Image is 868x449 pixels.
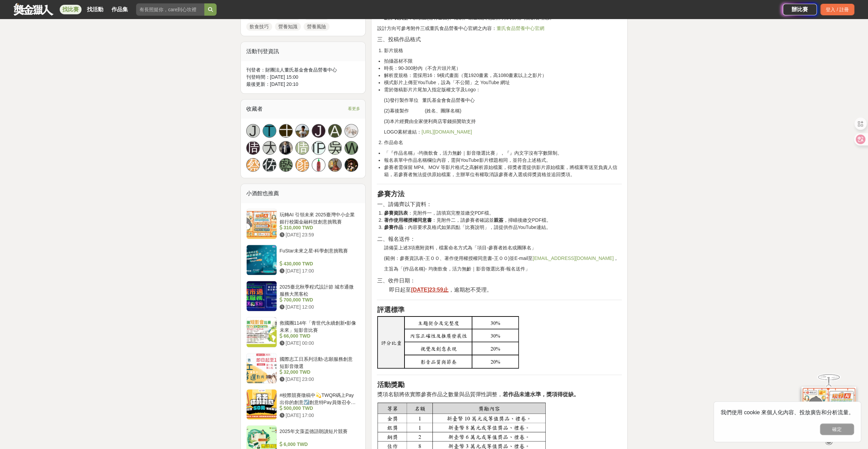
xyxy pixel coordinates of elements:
[345,124,358,137] img: Avatar
[820,423,854,435] button: 確定
[345,158,358,171] img: Avatar
[384,86,622,93] li: 需於徵稿影片片尾加入指定版權文字及Logo：
[312,141,325,155] a: [PERSON_NAME]
[280,428,357,441] div: 2025年文藻盃德語朗讀短片競賽
[496,26,544,31] a: 董氏食品營養中心官網
[384,244,622,251] p: 請備妥上述3項應附資料，檔案命名方式為「項目-參賽者姓名或團隊名」
[280,320,357,332] div: 救國團114年「青世代永續創新•影像未來」短影音比賽
[721,409,854,415] span: 我們使用 cookie 來個人化內容、投放廣告和分析流量。
[384,157,622,164] li: 報名表單中作品名稱欄位內容，需與YouTube影片標題相同，並符合上述格式。
[246,74,360,81] div: 刊登時間： [DATE] 15:00
[377,190,404,198] strong: 參賽方法
[241,42,366,61] div: 活動刊登資訊
[344,124,358,138] a: Avatar
[109,5,131,14] a: 作品集
[384,79,622,86] li: 橫式影片上傳至YouTube，設為「不公開」之 YouTube 網址
[384,165,617,177] span: 參賽者需保留 MP4、MOV 等影片格式之高解析原始檔案，得獎者需提供影片原始檔案，將檔案寄送至負責人信箱，若參賽者無法提供原始檔案，主辦單位有權取消該參賽者入選或得獎資格並追回獎項。
[280,369,357,376] div: 32,000 TWD
[377,36,421,42] span: 三、投稿作品格式
[377,236,415,242] span: 二、報名送件：
[279,141,293,155] a: Avatar
[263,124,276,138] a: T
[60,5,82,14] a: 找比賽
[328,158,342,172] a: Avatar
[384,58,622,65] li: 拍攝器材不限
[280,296,357,304] div: 700,000 TWD
[384,210,622,217] li: ：見附件一，請填寫完整並繳交PDF檔。
[411,287,448,293] u: [DATE]23:59止
[377,25,622,32] p: 設計方向可參考附件三或董氏食品營養中心官網之內容：
[241,184,366,203] div: 小酒館也推薦
[422,129,472,135] a: [URL][DOMAIN_NAME]
[448,287,492,293] span: ，逾期恕不受理。
[280,260,357,267] div: 430,000 TWD
[280,356,357,369] div: 國際志工日系列活動-志願服務創意短影音徵選
[280,231,357,238] div: [DATE] 23:59
[377,201,431,207] span: 一、請備齊以下資料：
[801,387,856,432] img: d2146d9a-e6f6-4337-9592-8cefde37ba6b.png
[246,317,360,347] a: 救國團114年「青世代永續創新•影像未來」短影音比賽 66,000 TWD [DATE] 00:00
[312,124,325,138] a: J
[246,22,272,31] a: 飲食技巧
[389,287,411,293] span: 即日起至
[279,141,292,154] img: Avatar
[279,124,293,138] a: 士
[295,141,309,155] a: 周
[280,392,357,405] div: #校際競賽徵稿中💫TWQR碼上Pay出你的創意☑️創意特Pay員徵召令🔥短影音、梗圖大賽開跑啦🤩
[246,141,260,155] a: 周
[263,141,276,155] a: 大
[280,283,357,296] div: 2025臺北秋季程式設計節 城市通微服務大黑客松
[280,304,357,311] div: [DATE] 12:00
[384,107,622,114] p: (2)幕後製作 (姓名、團隊名稱)
[246,245,360,275] a: FuStar未來之星-科學創意挑戰賽 430,000 TWD [DATE] 17:00
[304,22,329,31] a: 營養風險
[280,405,357,412] div: 500,000 TWD
[279,158,293,172] a: 藍
[384,224,403,230] strong: 參賽作品
[295,124,309,138] a: Avatar
[295,158,309,172] a: 顏
[246,81,360,88] div: 最後更新： [DATE] 20:10
[328,124,342,138] a: A
[328,141,342,155] a: 吳
[384,217,622,224] li: ：見附件二，請參賽者確認並 ，掃瞄後繳交PDF檔。
[384,48,403,53] span: 影片規格
[502,391,579,397] strong: 若作品未達水準，獎項得從缺。
[246,106,263,112] span: 收藏者
[384,15,412,20] strong: 創作表演型：
[344,141,358,155] div: W
[384,72,622,79] li: 解析度規格：需採用16：9橫式畫面（寬1920畫素，高1080畫素以上之影片）
[494,217,503,223] strong: 親簽
[280,376,357,383] div: [DATE] 23:00
[246,281,360,311] a: 2025臺北秋季程式設計節 城市通微服務大黑客松 700,000 TWD [DATE] 12:00
[783,4,817,15] a: 辦比賽
[377,381,404,388] strong: 活動獎勵
[384,65,622,72] li: 時長：90-300秒內（不含片頭片尾）
[246,389,360,420] a: #校際競賽徵稿中💫TWQR碼上Pay出你的創意☑️創意特Pay員徵召令🔥短影音、梗圖大賽開跑啦🤩 500,000 TWD [DATE] 17:00
[246,208,360,239] a: 玩轉AI 引領未來 2025臺灣中小企業銀行校園金融科技創意挑戰賽 310,000 TWD [DATE] 23:59
[384,210,408,216] strong: 參賽資訊表
[246,66,360,74] div: 刊登者： 財團法人董氏基金會食品營養中心
[377,391,579,397] span: 獎項名額將依實際參賽作品之數量與品質彈性調整，
[384,128,622,136] p: LOGO素材連結：
[280,441,357,448] div: 6,000 TWD
[384,118,622,125] p: (3)本片經費由全家便利商店零錢捐贊助支持
[246,158,260,172] a: 蔡
[280,340,357,347] div: [DATE] 00:00
[377,306,404,313] strong: 評選標準
[384,255,622,262] p: (範例：參賽資訊表-王ＯＯ、著作使用權授權同意書-王ＯＯ)並E-mail至 ，
[280,224,357,231] div: 310,000 TWD
[384,265,622,273] p: 主旨為「(作品名稱)- 均衡飲食，活力無齡｜影音徵選比賽-報名送件」
[328,158,341,171] img: Avatar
